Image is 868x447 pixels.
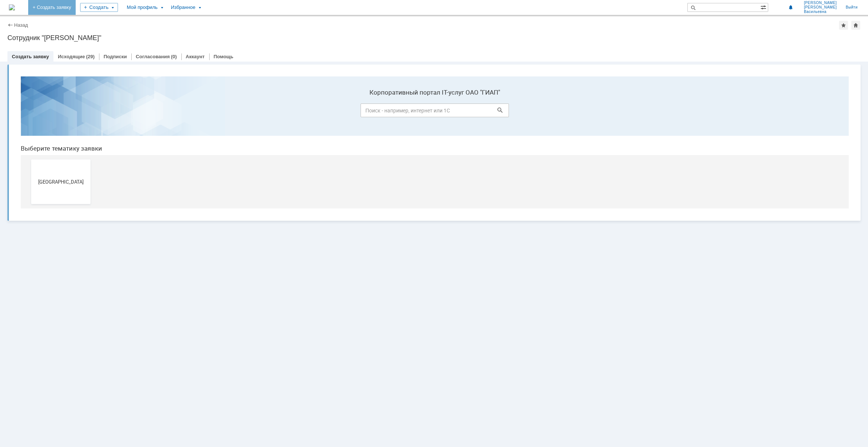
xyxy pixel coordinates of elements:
[214,54,233,59] a: Помощь
[9,4,15,10] a: Перейти на домашнюю страницу
[346,18,494,26] label: Корпоративный портал IT-услуг ОАО "ГИАП"
[346,33,494,47] input: Поиск - например, интернет или 1С
[804,1,837,5] span: [PERSON_NAME]
[12,54,49,59] a: Создать заявку
[839,21,848,30] div: Добавить в избранное
[136,54,170,59] a: Согласования
[16,89,76,134] button: [GEOGRAPHIC_DATA]
[58,54,85,59] a: Исходящие
[6,74,834,82] header: Выберите тематику заявки
[7,34,861,42] div: Сотрудник "[PERSON_NAME]"
[804,10,837,14] span: Васильевна
[80,3,118,12] div: Создать
[851,21,860,30] div: Сделать домашней страницей
[804,5,837,10] span: [PERSON_NAME]
[86,54,95,59] div: (29)
[19,108,73,114] span: [GEOGRAPHIC_DATA]
[171,54,177,59] div: (0)
[9,4,15,10] img: logo
[103,54,127,59] a: Подписки
[760,3,768,10] span: Расширенный поиск
[186,54,205,59] a: Аккаунт
[14,22,28,28] a: Назад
